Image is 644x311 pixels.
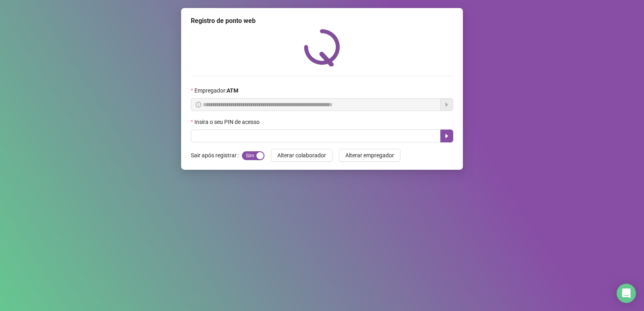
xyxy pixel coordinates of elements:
[271,149,332,162] button: Alterar colaborador
[196,102,201,107] span: info-circle
[227,87,238,94] strong: ATM
[339,149,400,162] button: Alterar empregador
[191,16,453,26] div: Registro de ponto web
[444,133,450,139] span: caret-right
[345,151,394,160] span: Alterar empregador
[617,284,636,303] div: Open Intercom Messenger
[191,117,265,126] label: Insira o seu PIN de acesso
[191,149,242,162] label: Sair após registrar
[277,151,326,160] span: Alterar colaborador
[194,86,238,95] span: Empregador :
[304,29,340,66] img: QRPoint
